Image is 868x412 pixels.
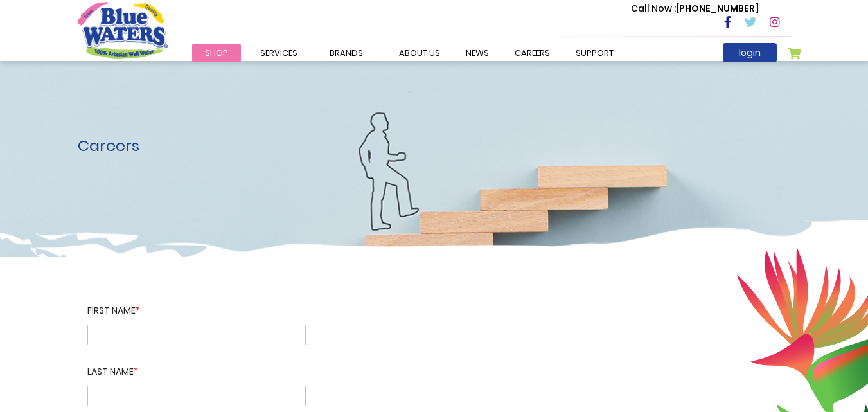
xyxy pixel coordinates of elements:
[386,44,453,62] a: about us
[205,47,228,59] span: Shop
[453,44,502,62] a: News
[260,47,297,59] span: Services
[87,304,306,325] label: First name
[631,2,676,15] span: Call Now :
[330,47,363,59] span: Brands
[631,2,759,15] p: [PHONE_NUMBER]
[78,2,168,58] a: store logo
[723,43,777,62] a: login
[87,345,306,386] label: Last Name
[78,137,791,156] h1: Careers
[502,44,563,62] a: careers
[192,44,241,62] a: Shop
[317,44,376,62] a: Brands
[563,44,626,62] a: support
[247,44,310,62] a: Services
